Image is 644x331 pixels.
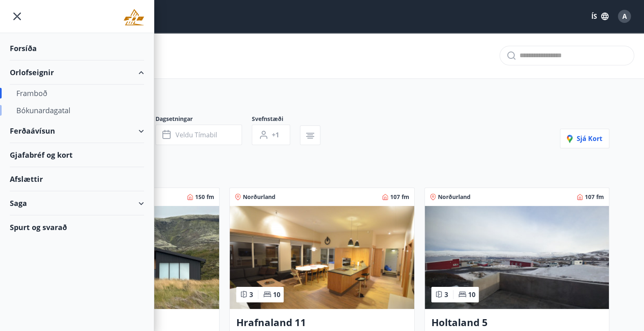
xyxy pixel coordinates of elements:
[10,143,144,167] div: Gjafabréf og kort
[425,206,609,309] img: Paella dish
[622,12,627,21] span: A
[195,193,214,201] span: 150 fm
[10,215,144,239] div: Spurt og svarað
[390,193,409,201] span: 107 fm
[252,125,290,145] button: +1
[10,9,24,24] button: menu
[10,60,144,85] div: Orlofseignir
[16,102,138,119] div: Bókunardagatal
[444,290,448,299] span: 3
[273,290,280,299] span: 10
[10,36,144,60] div: Forsíða
[272,130,279,139] span: +1
[230,206,414,309] img: Paella dish
[587,9,613,24] button: ÍS
[585,193,604,201] span: 107 fm
[431,315,602,330] h3: Holtaland 5
[155,115,252,125] span: Dagsetningar
[252,115,300,125] span: Svefnstæði
[560,129,609,148] button: Sjá kort
[438,193,471,201] span: Norðurland
[10,119,144,143] div: Ferðaávísun
[10,191,144,215] div: Saga
[567,134,602,143] span: Sjá kort
[468,290,475,299] span: 10
[10,167,144,191] div: Afslættir
[243,193,275,201] span: Norðurland
[249,290,253,299] span: 3
[124,9,144,25] img: union_logo
[155,125,242,145] button: Veldu tímabil
[615,7,634,26] button: A
[175,130,217,139] span: Veldu tímabil
[16,85,138,102] div: Framboð
[236,315,407,330] h3: Hrafnaland 11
